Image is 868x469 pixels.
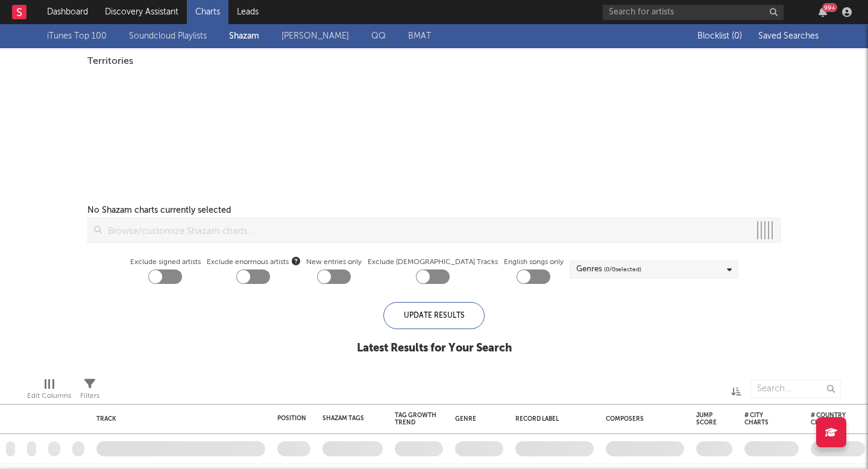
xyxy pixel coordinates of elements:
div: No Shazam charts currently selected [87,203,231,218]
div: Filters [80,389,99,403]
div: Position [277,415,306,422]
input: Browse/customize Shazam charts... [102,218,750,242]
a: iTunes Top 100 [47,29,107,43]
span: ( 0 ) [732,32,742,40]
input: Search... [750,380,841,398]
div: Edit Columns [27,374,71,409]
label: English songs only [504,255,564,269]
input: Search for artists [603,5,784,20]
div: Territories [87,54,781,69]
div: Tag Growth Trend [395,412,437,426]
label: Exclude signed artists [130,255,201,269]
div: Genre [455,415,497,423]
a: QQ [371,29,386,43]
span: Blocklist [697,32,742,40]
div: # Country Charts [811,412,847,426]
div: Jump Score [696,412,717,426]
button: Exclude enormous artists [292,255,300,266]
button: 99+ [819,7,827,17]
div: Genres [576,262,641,277]
a: BMAT [408,29,431,43]
div: Filters [80,374,99,409]
button: Saved Searches [755,31,821,41]
div: Shazam Tags [322,415,365,422]
div: Update Results [383,302,485,329]
div: Composers [606,415,678,423]
label: New entries only [306,255,362,269]
span: ( 0 / 0 selected) [604,262,641,277]
div: # City Charts [744,412,781,426]
span: Saved Searches [758,32,821,40]
div: Latest Results for Your Search [357,341,512,356]
div: Track [96,415,259,423]
div: Edit Columns [27,389,71,403]
a: [PERSON_NAME] [281,29,349,43]
div: 99 + [822,3,837,12]
a: Soundcloud Playlists [129,29,207,43]
span: Exclude enormous artists [207,255,300,269]
label: Exclude [DEMOGRAPHIC_DATA] Tracks [368,255,498,269]
div: Record Label [515,415,588,423]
